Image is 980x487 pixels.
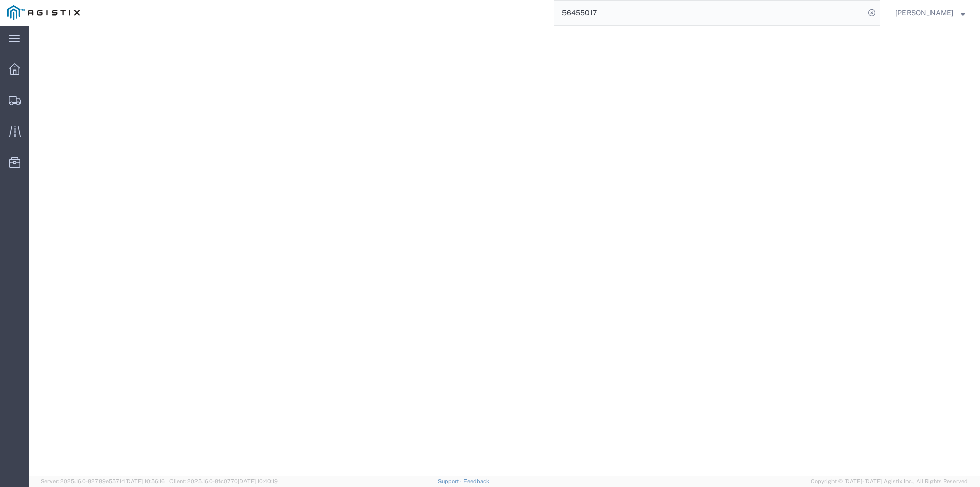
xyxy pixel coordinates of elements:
span: Server: 2025.16.0-82789e55714 [41,478,165,484]
iframe: FS Legacy Container [29,26,980,476]
span: Client: 2025.16.0-8fc0770 [169,478,278,484]
span: [DATE] 10:56:16 [125,478,165,484]
img: logo [7,5,80,20]
input: Search for shipment number, reference number [554,1,865,25]
a: Support [438,478,463,484]
a: Feedback [463,478,489,484]
span: Copyright © [DATE]-[DATE] Agistix Inc., All Rights Reserved [811,477,968,486]
button: [PERSON_NAME] [895,7,966,19]
span: Matt Sweet [895,7,953,18]
span: [DATE] 10:40:19 [238,478,278,484]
